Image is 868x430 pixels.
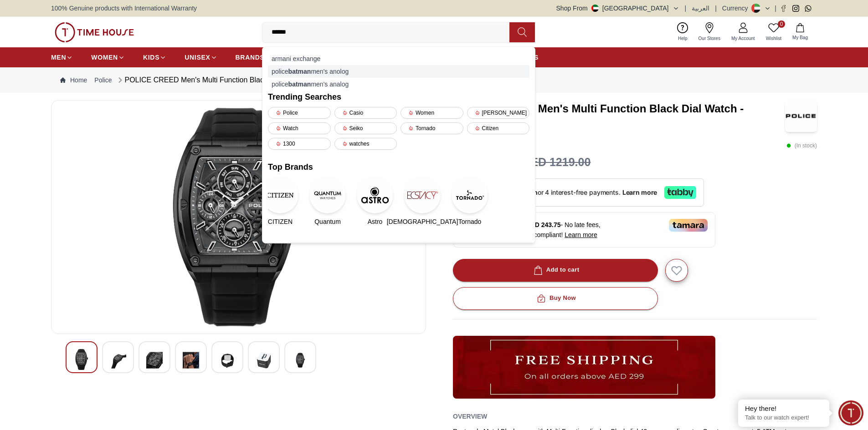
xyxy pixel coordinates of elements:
[401,122,463,134] div: Tornado
[185,53,210,62] span: UNISEX
[292,349,308,371] img: POLICE CREED Men's Multi Function Black Dial Watch - PEWJQ0004501
[315,177,340,226] a: QuantumQuantum
[453,410,487,423] h2: Overview
[526,221,560,228] span: AED 243.75
[309,177,346,213] img: Quantum
[268,91,529,103] h2: Trending Searches
[116,75,365,86] div: POLICE CREED Men's Multi Function Black Dial Watch - PEWJQ0004501
[314,217,341,226] span: Quantum
[51,53,66,62] span: MEN
[565,231,597,238] span: Learn more
[268,65,529,78] div: police men's anolog
[268,138,331,150] div: 1300
[363,177,387,226] a: AstroAstro
[183,349,199,371] img: POLICE CREED Men's Multi Function Black Dial Watch - PEWJQ0004501
[262,177,298,213] img: CITIZEN
[789,34,812,41] span: My Bag
[334,107,397,119] div: Casio
[685,4,687,13] span: |
[453,336,715,399] img: ...
[745,414,822,422] p: Talk to our watch expert!
[467,122,530,134] div: Citizen
[453,287,658,310] button: Buy Now
[404,177,441,213] img: Ecstacy
[219,349,236,371] img: POLICE CREED Men's Multi Function Black Dial Watch - PEWJQ0004501
[787,21,813,43] button: My Bag
[695,35,724,42] span: Our Stores
[458,217,482,226] span: Tornado
[268,78,529,91] div: police men's analog
[745,404,822,413] div: Hey there!
[236,49,265,66] a: BRANDS
[674,35,691,42] span: Help
[467,107,530,119] div: [PERSON_NAME]
[91,53,118,62] span: WOMEN
[762,35,785,42] span: Wishlist
[59,108,418,326] img: POLICE CREED Men's Multi Function Black Dial Watch - PEWJQ0004501
[55,22,134,42] img: ...
[185,49,217,66] a: UNISEX
[591,5,599,12] img: United Arab Emirates
[94,76,112,85] a: Police
[268,177,293,226] a: CITIZENCITIZEN
[838,400,863,425] div: Chat Widget
[334,122,397,134] div: Seiko
[805,5,812,12] a: Whatsapp
[669,219,708,232] img: Tamara
[778,20,785,28] span: 0
[73,349,90,370] img: POLICE CREED Men's Multi Function Black Dial Watch - PEWJQ0004501
[453,101,785,131] h3: POLICE CREED Men's Multi Function Black Dial Watch - PEWJQ0004501
[357,177,393,213] img: Astro
[410,177,435,226] a: Ecstacy[DEMOGRAPHIC_DATA]
[722,4,752,13] div: Currency
[368,217,383,226] span: Astro
[146,349,163,371] img: POLICE CREED Men's Multi Function Black Dial Watch - PEWJQ0004501
[110,349,126,371] img: POLICE CREED Men's Multi Function Black Dial Watch - PEWJQ0004501
[91,49,125,66] a: WOMEN
[522,154,591,171] h3: AED 1219.00
[268,122,331,134] div: Watch
[453,212,715,248] div: Or split in 4 payments of - No late fees, [DEMOGRAPHIC_DATA] compliant!
[268,107,331,119] div: Police
[693,20,726,44] a: Our Stores
[51,4,197,13] span: 100% Genuine products with International Warranty
[692,4,709,13] button: العربية
[457,177,482,226] a: TornadoTornado
[532,265,580,275] div: Add to cart
[143,53,159,62] span: KIDS
[792,5,799,12] a: Instagram
[334,138,397,150] div: watches
[780,5,787,12] a: Facebook
[728,35,759,42] span: My Account
[453,259,658,282] button: Add to cart
[452,177,488,213] img: Tornado
[785,100,817,132] img: POLICE CREED Men's Multi Function Black Dial Watch - PEWJQ0004501
[236,53,265,62] span: BRANDS
[401,107,463,119] div: Women
[288,81,311,88] strong: batman
[556,4,679,13] button: Shop From[GEOGRAPHIC_DATA]
[143,49,166,66] a: KIDS
[786,141,817,150] p: ( In stock )
[60,76,87,85] a: Home
[51,49,73,66] a: MEN
[535,293,576,304] div: Buy Now
[715,4,717,13] span: |
[387,217,458,226] span: [DEMOGRAPHIC_DATA]
[268,161,529,173] h2: Top Brands
[760,20,787,44] a: 0Wishlist
[256,349,272,371] img: POLICE CREED Men's Multi Function Black Dial Watch - PEWJQ0004501
[51,67,817,93] nav: Breadcrumb
[268,52,529,65] div: armani exchange
[268,217,293,226] span: CITIZEN
[673,20,693,44] a: Help
[288,68,311,75] strong: batman
[775,4,776,13] span: |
